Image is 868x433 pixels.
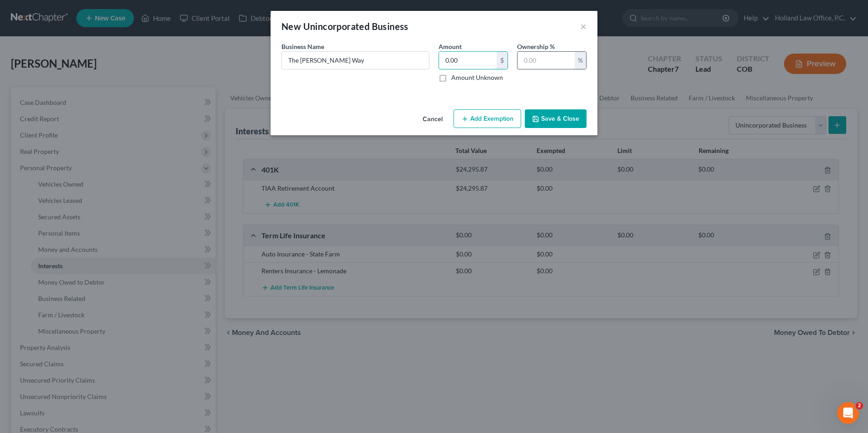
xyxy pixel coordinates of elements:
button: Cancel [415,110,450,128]
button: Add Exemption [454,109,521,128]
iframe: Intercom live chat [837,402,859,424]
div: $ [497,52,508,69]
label: Amount [439,42,462,51]
span: 2 [856,402,863,409]
button: × [580,21,587,32]
label: Ownership % [517,42,555,51]
input: 0.00 [439,52,497,69]
input: Enter name... [282,52,429,69]
label: Amount Unknown [451,73,503,82]
button: Save & Close [525,109,587,128]
input: 0.00 [518,52,575,69]
span: Business Name [281,43,324,50]
div: % [575,52,586,69]
div: New Unincorporated Business [281,20,409,33]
